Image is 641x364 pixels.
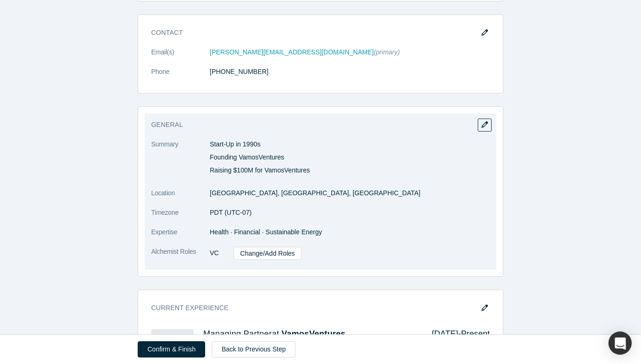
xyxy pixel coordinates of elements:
[210,188,490,198] dd: [GEOGRAPHIC_DATA], [GEOGRAPHIC_DATA], [GEOGRAPHIC_DATA]
[374,48,400,56] span: (primary)
[210,152,490,162] p: Founding VamosVentures
[210,228,322,236] span: Health · Financial · Sustainable Energy
[210,165,490,175] p: Raising $100M for VamosVentures
[151,120,477,130] h3: General
[212,341,295,357] a: Back to Previous Step
[151,188,210,208] dt: Location
[151,227,210,247] dt: Expertise
[151,247,210,270] dt: Alchemist Roles
[151,208,210,227] dt: Timezone
[151,28,477,38] h3: Contact
[234,247,301,260] a: Change/Add Roles
[203,329,419,339] h4: Managing Partner at
[138,341,205,357] button: Confirm & Finish
[151,67,210,86] dt: Phone
[210,48,374,56] a: [PERSON_NAME][EMAIL_ADDRESS][DOMAIN_NAME]
[210,139,490,149] p: Start-Up in 1990s
[151,47,210,67] dt: Email(s)
[151,303,477,313] h3: Current Experience
[210,208,490,218] dd: PDT (UTC-07)
[210,247,490,260] dd: VC
[151,139,210,188] dt: Summary
[210,68,268,75] a: [PHONE_NUMBER]
[281,329,346,338] a: VamosVentures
